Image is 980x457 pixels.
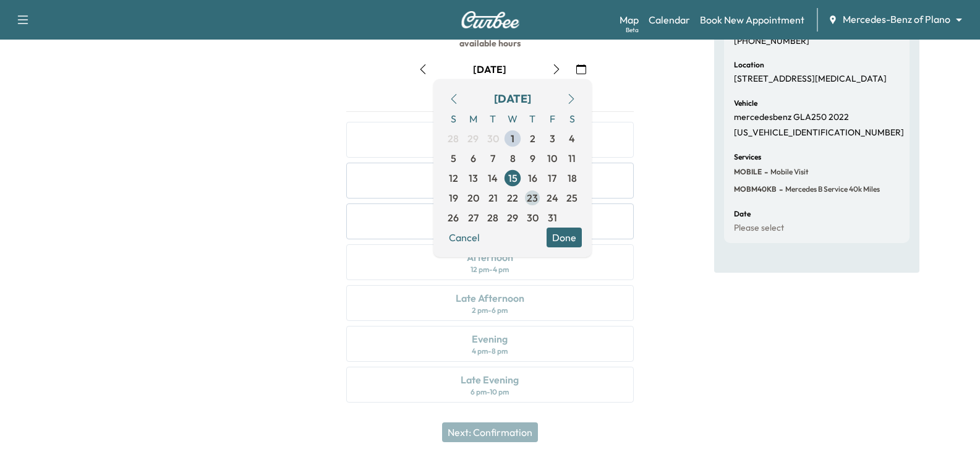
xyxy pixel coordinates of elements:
span: 10 [547,151,557,166]
span: 23 [527,190,538,205]
span: - [777,183,783,195]
span: - [762,166,768,178]
span: 16 [528,171,537,186]
p: Please select [734,223,784,234]
span: F [542,109,562,129]
span: 28 [448,131,459,146]
span: 18 [568,171,577,186]
span: 25 [566,190,577,205]
div: [DATE] [473,62,506,76]
span: MOBILE [734,167,762,177]
span: MOBM40KB [734,184,777,194]
h6: Location [734,61,764,69]
span: 7 [490,151,495,166]
span: 20 [467,190,479,205]
span: S [562,109,582,129]
span: T [483,109,503,129]
span: 21 [488,190,498,205]
div: Beta [626,25,639,35]
span: 12 [449,171,458,186]
span: S [443,109,463,129]
h6: Vehicle [734,100,757,107]
span: 29 [507,210,518,225]
span: 4 [569,131,575,146]
span: Mercedes-Benz of Plano [843,12,950,27]
a: MapBeta [620,12,639,27]
span: 31 [548,210,557,225]
h6: Date [734,210,751,218]
span: 29 [467,131,479,146]
span: 22 [507,190,518,205]
p: [STREET_ADDRESS][MEDICAL_DATA] [734,74,887,85]
span: 9 [530,151,535,166]
div: [DATE] [494,90,531,108]
p: mercedesbenz GLA250 2022 [734,112,849,123]
span: Mercedes B Service 40k miles [783,184,880,194]
span: 26 [448,210,459,225]
p: [PHONE_NUMBER] [734,36,809,47]
span: 30 [527,210,539,225]
span: 17 [548,171,556,186]
span: 27 [468,210,479,225]
span: 24 [547,190,558,205]
span: 28 [487,210,498,225]
span: 11 [568,151,576,166]
span: 14 [488,171,498,186]
span: 5 [451,151,456,166]
span: 19 [449,190,458,205]
span: 6 [471,151,476,166]
button: Done [547,228,582,247]
span: 1 [511,131,514,146]
span: 15 [508,171,518,186]
span: 2 [530,131,535,146]
span: 30 [487,131,499,146]
span: M [463,109,483,129]
span: 3 [550,131,555,146]
span: W [503,109,522,129]
h6: Services [734,153,761,161]
p: [US_VEHICLE_IDENTIFICATION_NUMBER] [734,127,904,139]
span: T [522,109,542,129]
button: Cancel [443,228,485,247]
a: Book New Appointment [700,12,804,27]
a: Calendar [649,12,690,27]
span: Mobile Visit [768,167,809,177]
span: 8 [510,151,516,166]
img: Curbee Logo [461,11,520,28]
span: 13 [469,171,478,186]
